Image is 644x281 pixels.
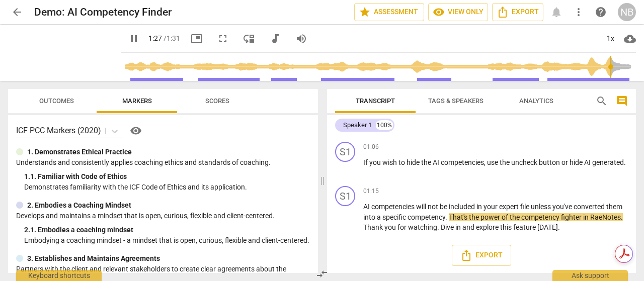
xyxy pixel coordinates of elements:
span: in [476,203,484,211]
span: will [416,203,428,211]
p: Develops and maintains a mindset that is open, curious, flexible and client-centered. [16,211,310,221]
div: Change speaker [335,142,355,162]
span: 01:15 [363,187,379,196]
span: unless [531,203,552,211]
span: you [384,223,397,231]
span: RaeNotes [590,213,621,221]
span: generated [592,158,624,166]
p: 1. Demonstrates Ethical Practice [27,147,132,157]
span: 01:06 [363,143,379,151]
span: AI [584,158,592,166]
button: Export [452,245,511,266]
div: 1x [601,31,620,47]
span: hide [407,158,421,166]
span: Thank [363,223,384,231]
span: button [539,158,561,166]
span: Outcomes [39,97,74,105]
span: search [596,95,608,107]
span: comment [616,95,628,107]
span: competency [408,213,445,221]
div: Keyboard shortcuts [16,270,102,281]
p: Understands and consistently applies coaching ethics and standards of coaching. [16,157,310,168]
span: a [377,213,382,221]
span: Export [460,249,503,261]
span: you've [552,203,574,211]
p: 2. Embodies a Coaching Mindset [27,200,131,211]
span: or [561,158,570,166]
div: 100% [376,120,393,130]
span: the [500,158,511,166]
button: Search [594,93,610,109]
h2: Demo: AI Competency Finder [34,6,172,19]
div: 1. 1. Familiar with Code of Ethics [24,171,310,182]
div: Speaker 1 [343,120,372,130]
span: arrow_back [11,6,23,18]
span: Transcript [356,97,395,105]
span: watching [408,223,437,231]
span: specific [382,213,408,221]
span: in [455,223,462,231]
button: Show/Hide comments [614,93,630,109]
span: this [500,223,513,231]
span: your [484,203,499,211]
span: file [520,203,531,211]
span: Scores [205,97,229,105]
p: Demonstrates familiarity with the ICF Code of Ethics and its application. [24,182,310,193]
span: converted [574,203,606,211]
div: NB [618,3,636,21]
button: Switch to audio player [266,30,284,48]
span: the [469,213,480,221]
span: 1:27 [148,34,162,42]
p: ICF PCC Markers (2020) [16,125,101,136]
span: , [484,158,487,166]
span: AI [363,203,371,211]
span: volume_up [295,33,307,45]
span: View only [433,6,484,18]
button: Play [125,30,143,48]
span: Export [497,6,539,18]
span: compare_arrows [316,268,328,280]
span: explore [476,223,500,231]
span: . [445,213,449,221]
span: uncheck [511,158,539,166]
span: and [462,223,476,231]
a: Help [124,123,144,139]
button: Picture in picture [188,30,206,48]
span: in [583,213,590,221]
span: the [510,213,521,221]
button: Assessment [354,3,424,21]
span: you [369,158,382,166]
span: Assessment [359,6,420,18]
span: [DATE] [537,223,558,231]
span: . [437,223,441,231]
span: feature [513,223,537,231]
span: Markers [122,97,152,105]
span: be [440,203,449,211]
span: help [595,6,607,18]
span: pause [128,33,140,45]
span: wish [382,158,398,166]
span: Analytics [519,97,553,105]
span: of [502,213,510,221]
span: into [363,213,377,221]
span: / 1:31 [164,34,180,42]
span: visibility [433,6,445,18]
span: picture_in_picture [191,33,203,45]
span: . [624,158,626,166]
span: them [606,203,622,211]
span: If [363,158,369,166]
span: star [359,6,371,18]
a: Help [592,3,610,21]
span: Dive [441,223,455,231]
span: AI [433,158,441,166]
p: Embodying a coaching mindset - a mindset that is open, curious, flexible and client-centered. [24,235,310,246]
span: competencies [371,203,416,211]
div: Ask support [552,270,628,281]
p: 3. Establishes and Maintains Agreements [27,253,160,264]
button: View player as separate pane [240,30,258,48]
span: power [480,213,502,221]
span: included [449,203,476,211]
span: competencies [441,158,484,166]
span: Tags & Speakers [428,97,484,105]
span: move_down [243,33,255,45]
